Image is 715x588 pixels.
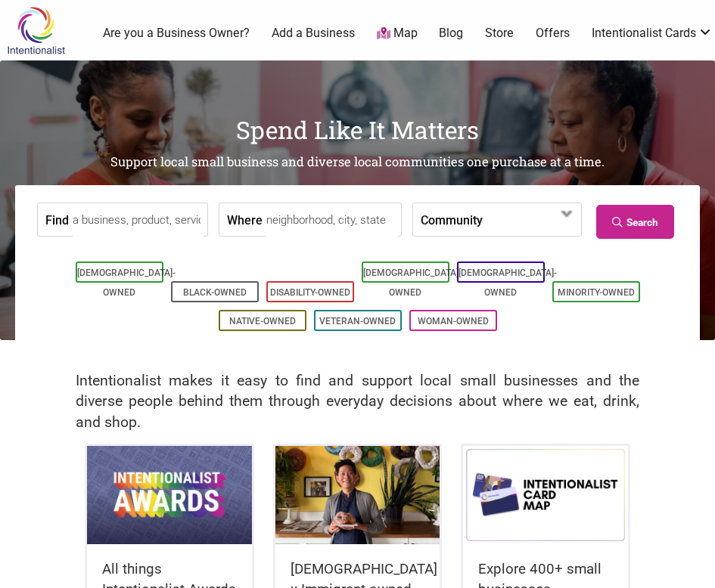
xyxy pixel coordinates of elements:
[596,205,674,239] a: Search
[377,25,418,42] a: Map
[183,287,247,298] a: Black-Owned
[439,25,463,42] a: Blog
[275,446,440,545] img: King Donuts - Hong Chhuor
[77,268,176,298] a: [DEMOGRAPHIC_DATA]-Owned
[558,287,635,298] a: Minority-Owned
[270,287,350,298] a: Disability-Owned
[45,203,69,236] label: Find
[536,25,570,42] a: Offers
[73,203,204,237] input: a business, product, service
[76,370,639,432] h2: Intentionalist makes it easy to find and support local small businesses and the diverse people be...
[363,268,462,298] a: [DEMOGRAPHIC_DATA]-Owned
[421,203,483,236] label: Community
[463,446,628,545] img: Intentionalist Card Map
[485,25,514,42] a: Store
[319,316,396,326] a: Veteran-Owned
[272,25,355,42] a: Add a Business
[227,203,263,236] label: Where
[229,316,296,326] a: Native-Owned
[103,25,250,42] a: Are you a Business Owner?
[266,203,397,237] input: neighborhood, city, state
[87,446,252,545] img: Intentionalist Awards
[418,316,489,326] a: Woman-Owned
[459,268,557,298] a: [DEMOGRAPHIC_DATA]-Owned
[592,25,713,42] a: Intentionalist Cards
